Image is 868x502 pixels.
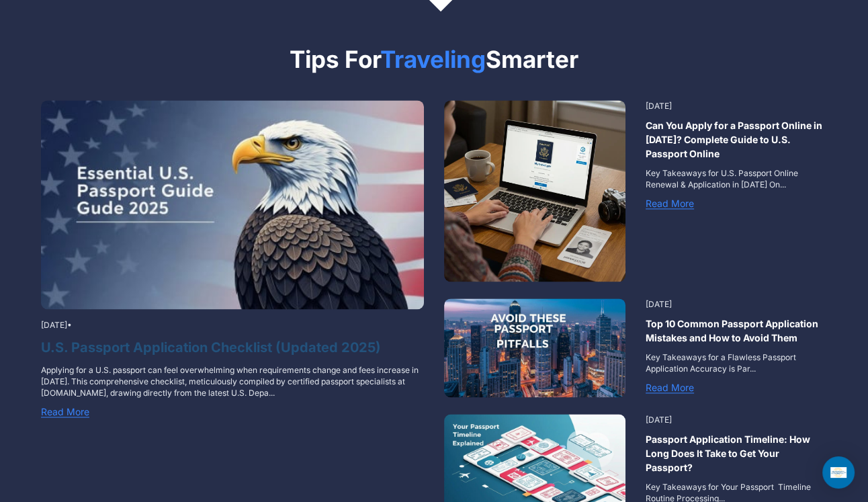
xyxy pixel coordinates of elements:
p: Applying for a U.S. passport can feel overwhelming when requirements change and fees increase in ... [41,364,424,399]
a: U.S. Passport Application Checklist (Updated 2025) [41,337,424,358]
span: [DATE] [646,101,672,111]
p: Key Takeaways for a Flawless Passport Application Accuracy is Par... [646,351,827,374]
img: 2ba978ba-4c65-444b-9d1e-7c0d9c4724a8_-_28de80_-_e54ce7961b994c5af3e7cd68c25c094cbc861c94.jpg [41,100,424,309]
div: Open Intercom Messenger [822,456,855,489]
a: Top 10 Common Passport Application Mistakes and How to Avoid Them [646,317,827,345]
h2: Tips For Smarter [41,45,827,73]
span: [DATE] [646,415,672,425]
img: person-applying-for-a-us-passport-online-in-a-cozy-home-office-80cfad6e-6e9d-4cd1-bde0-30d6b48813... [444,100,625,282]
a: Read More [41,406,89,417]
a: Read More [646,382,694,393]
a: Read More [646,198,694,209]
span: • [67,320,72,330]
span: [DATE] [41,320,67,330]
p: Key Takeaways for U.S. Passport Online Renewal & Application in [DATE] On... [646,167,827,190]
img: passport-top_10_mistakes_-_28de80_-_2186b91805bf8f87dc4281b6adbed06c6a56d5ae.jpg [444,298,625,397]
a: Passport Application Timeline: How Long Does It Take to Get Your Passport? [646,432,827,474]
span: [DATE] [646,299,672,309]
a: Can You Apply for a Passport Online in [DATE]? Complete Guide to U.S. Passport Online [646,118,827,161]
span: Traveling [380,45,486,73]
